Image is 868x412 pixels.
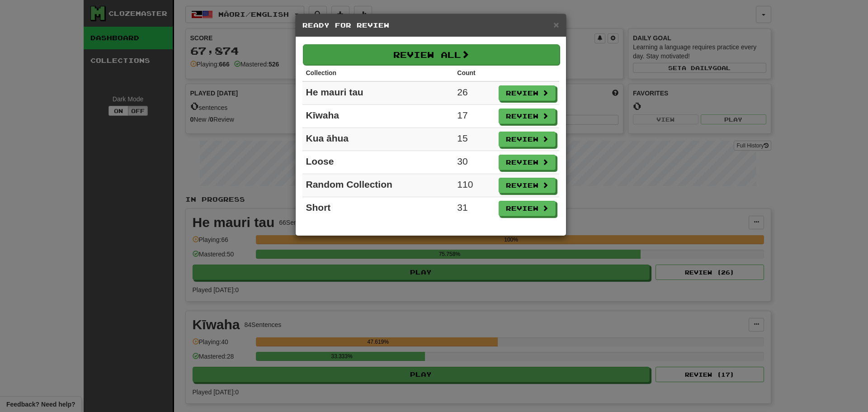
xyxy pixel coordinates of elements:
td: 15 [453,128,495,151]
td: 110 [453,174,495,197]
td: 31 [453,197,495,220]
td: 17 [453,105,495,128]
td: Kua āhua [302,128,454,151]
button: Close [553,20,559,29]
td: Kīwaha [302,105,454,128]
h5: Ready for Review [302,21,559,30]
th: Count [453,65,495,81]
button: Review [499,178,556,193]
button: Review [499,85,556,101]
th: Collection [302,65,454,81]
span: × [553,19,559,30]
td: 26 [453,81,495,105]
button: Review [499,132,556,147]
button: Review All [303,44,560,65]
button: Review [499,201,556,216]
td: He mauri tau [302,81,454,105]
button: Review [499,109,556,124]
button: Review [499,155,556,170]
td: Random Collection [302,174,454,197]
td: Loose [302,151,454,174]
td: Short [302,197,454,220]
td: 30 [453,151,495,174]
